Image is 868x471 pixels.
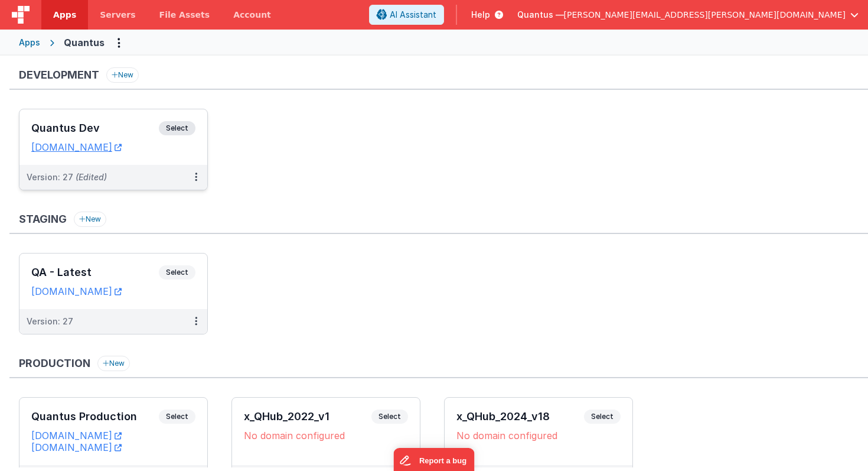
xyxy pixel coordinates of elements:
[471,9,490,21] span: Help
[97,356,130,371] button: New
[100,9,135,21] span: Servers
[390,9,436,21] span: AI Assistant
[159,9,210,21] span: File Assets
[19,213,67,225] h3: Staging
[19,37,40,48] div: Apps
[31,122,159,134] h3: Quantus Dev
[31,285,122,297] a: [DOMAIN_NAME]
[53,9,76,21] span: Apps
[27,316,73,327] div: Version: 27
[74,212,106,227] button: New
[109,33,128,52] button: Options
[517,9,564,21] span: Quantus —
[564,9,846,21] span: [PERSON_NAME][EMAIL_ADDRESS][PERSON_NAME][DOMAIN_NAME]
[369,5,444,25] button: AI Assistant
[106,67,139,83] button: New
[456,411,584,423] h3: x_QHub_2024_v18
[517,9,859,21] button: Quantus — [PERSON_NAME][EMAIL_ADDRESS][PERSON_NAME][DOMAIN_NAME]
[27,171,107,183] div: Version: 27
[456,430,621,441] div: No domain configured
[19,69,99,81] h3: Development
[19,358,90,369] h3: Production
[31,141,122,153] a: [DOMAIN_NAME]
[159,265,195,280] span: Select
[64,35,105,50] div: Quantus
[31,411,159,423] h3: Quantus Production
[31,441,122,453] a: [DOMAIN_NAME]
[371,410,408,424] span: Select
[31,430,122,441] a: [DOMAIN_NAME]
[584,410,621,424] span: Select
[244,411,371,423] h3: x_QHub_2022_v1
[31,267,159,278] h3: QA - Latest
[244,430,408,441] div: No domain configured
[76,172,107,182] span: (Edited)
[159,121,195,135] span: Select
[159,410,195,424] span: Select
